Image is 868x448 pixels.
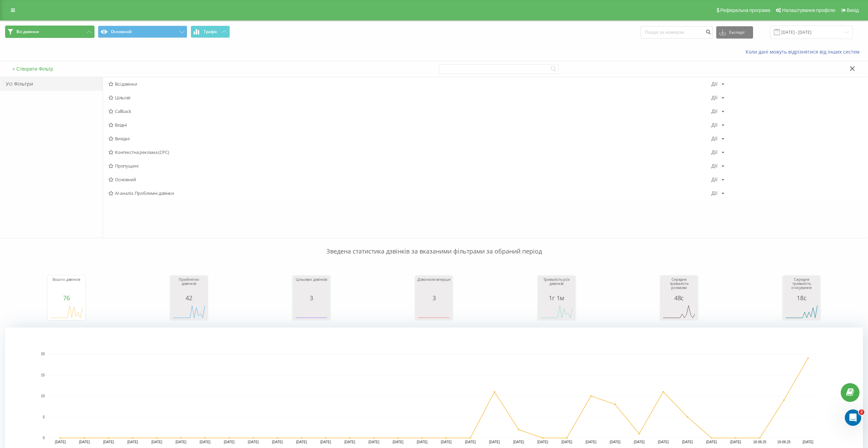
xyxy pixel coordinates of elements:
span: Вихідні [108,136,711,141]
span: Цільові [108,95,711,100]
text: 5 [43,415,45,419]
div: Дії [711,177,718,182]
text: [DATE] [248,440,259,444]
span: Callback [108,109,711,114]
span: Вхідні [108,122,711,127]
button: Експорт [716,26,753,39]
text: [DATE] [610,440,621,444]
svg: A chart. [49,301,84,322]
div: Дії [711,136,718,141]
div: Прийнятих дзвінків [172,277,206,294]
text: [DATE] [176,440,187,444]
div: Дії [711,163,718,168]
div: 3 [417,294,451,301]
text: 19.08.25 [777,440,791,444]
text: [DATE] [296,440,307,444]
text: 20 [41,352,45,356]
div: Тривалість усіх дзвінків [540,277,574,294]
text: [DATE] [272,440,283,444]
svg: A chart. [172,301,206,322]
span: Налаштування профілю [782,8,835,13]
text: [DATE] [127,440,138,444]
text: [DATE] [103,440,114,444]
div: Дії [711,95,718,100]
div: Дії [711,191,718,196]
div: Дії [711,109,718,114]
span: Вихід [847,8,859,13]
span: AI-аналіз. Проблемні дзвінки [108,191,711,196]
svg: A chart. [294,301,328,322]
button: Всі дзвінки [5,26,94,38]
span: Всі дзвінки [16,29,39,34]
span: Графік [204,29,217,34]
text: [DATE] [634,440,645,444]
input: Пошук за номером [641,26,713,39]
text: [DATE] [586,440,597,444]
button: Графік [191,26,230,38]
text: [DATE] [320,440,331,444]
text: 0 [43,436,45,440]
text: 10 [41,394,45,398]
text: [DATE] [803,440,813,444]
text: [DATE] [151,440,162,444]
span: Пропущені [108,163,711,168]
text: [DATE] [344,440,355,444]
div: 1г 1м [540,294,574,301]
iframe: Intercom live chat [845,409,861,426]
text: [DATE] [561,440,572,444]
button: + Створити Фільтр [10,66,55,72]
div: Дії [711,122,718,127]
div: Дії [711,82,718,86]
svg: A chart. [417,301,451,322]
span: Всі дзвінки [108,82,711,86]
text: [DATE] [417,440,428,444]
text: 18.08.25 [753,440,766,444]
text: [DATE] [658,440,669,444]
text: [DATE] [224,440,235,444]
text: [DATE] [55,440,66,444]
div: Усі Фільтри [0,77,103,91]
text: [DATE] [682,440,693,444]
div: 18с [784,294,819,301]
text: [DATE] [200,440,210,444]
text: [DATE] [393,440,403,444]
p: Зведена статистика дзвінків за вказаними фільтрами за обраний період [5,233,863,256]
text: [DATE] [465,440,476,444]
button: Основний [98,26,187,38]
div: Цільових дзвінків [294,277,328,294]
span: Реферальна програма [720,8,770,13]
svg: A chart. [540,301,574,322]
div: 48с [662,294,696,301]
div: Середня тривалість очікування [784,277,819,294]
text: [DATE] [730,440,741,444]
text: [DATE] [368,440,379,444]
text: 15 [41,373,45,377]
div: Дзвонили вперше [417,277,451,294]
span: 2 [859,409,864,415]
svg: A chart. [662,301,696,322]
text: [DATE] [537,440,548,444]
div: Дії [711,150,718,155]
text: [DATE] [513,440,524,444]
div: 76 [49,294,84,301]
span: Контекстна реклама (CPC) [108,150,711,155]
div: 3 [294,294,328,301]
div: Середня тривалість розмови [662,277,696,294]
span: Основний [108,177,711,182]
text: [DATE] [79,440,90,444]
svg: A chart. [784,301,819,322]
div: Всього дзвінків [49,277,84,294]
text: [DATE] [706,440,717,444]
div: 42 [172,294,206,301]
a: Коли дані можуть відрізнятися вiд інших систем [746,48,863,55]
button: Закрити [848,66,857,73]
text: [DATE] [441,440,452,444]
text: [DATE] [489,440,500,444]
